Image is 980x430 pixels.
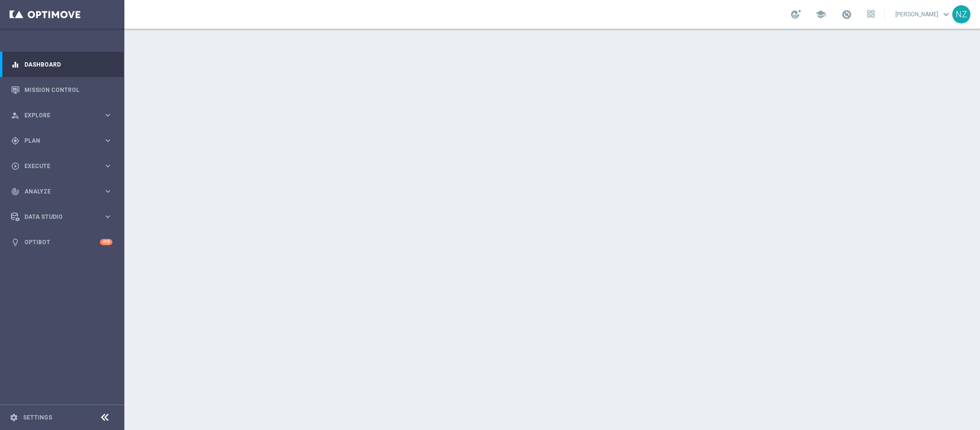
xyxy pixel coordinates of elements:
i: keyboard_arrow_right [103,212,112,221]
button: lightbulb Optibot +10 [11,238,113,246]
i: keyboard_arrow_right [103,136,112,145]
div: Explore [11,111,103,120]
button: Mission Control [11,86,113,94]
button: gps_fixed Plan keyboard_arrow_right [11,137,113,145]
i: lightbulb [11,238,20,247]
a: Mission Control [24,77,112,102]
span: Data Studio [24,214,103,220]
div: +10 [100,239,112,245]
i: keyboard_arrow_right [103,187,112,196]
div: Data Studio [11,213,103,221]
i: track_changes [11,187,20,196]
span: Explore [24,113,103,118]
a: Settings [23,415,52,420]
div: Dashboard [11,52,112,77]
button: person_search Explore keyboard_arrow_right [11,112,113,119]
a: [PERSON_NAME]keyboard_arrow_down [894,7,952,22]
a: Optibot [24,229,100,255]
i: equalizer [11,60,20,69]
span: Plan [24,138,103,144]
div: Optibot [11,229,112,255]
div: Plan [11,136,103,145]
span: Execute [24,163,103,169]
div: Execute [11,162,103,170]
span: school [815,9,826,20]
i: person_search [11,111,20,120]
button: Data Studio keyboard_arrow_right [11,213,113,221]
button: equalizer Dashboard [11,61,113,68]
button: play_circle_outline Execute keyboard_arrow_right [11,162,113,170]
span: Analyze [24,189,103,194]
div: Mission Control [11,77,112,102]
span: keyboard_arrow_down [941,9,951,20]
i: play_circle_outline [11,162,20,170]
i: gps_fixed [11,136,20,145]
button: track_changes Analyze keyboard_arrow_right [11,188,113,195]
a: Dashboard [24,52,112,77]
i: keyboard_arrow_right [103,111,112,120]
div: Analyze [11,187,103,196]
i: settings [10,413,18,422]
i: keyboard_arrow_right [103,161,112,170]
div: NZ [952,5,970,23]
